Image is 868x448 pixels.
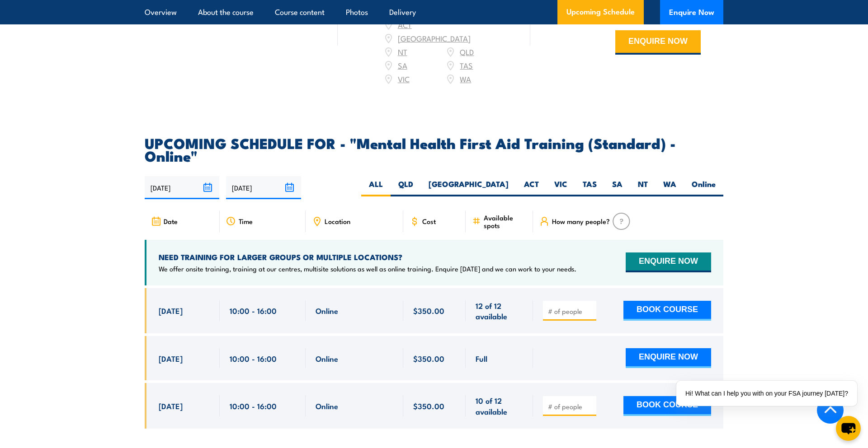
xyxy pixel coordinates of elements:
[604,179,630,196] label: SA
[145,136,723,162] h2: UPCOMING SCHEDULE FOR - "Mental Health First Aid Training (Standard) - Online"
[413,353,444,364] span: $350.00
[159,264,576,273] p: We offer onsite training, training at our centres, multisite solutions as well as online training...
[316,353,338,364] span: Online
[548,402,593,411] input: # of people
[547,179,575,196] label: VIC
[159,401,183,411] span: [DATE]
[239,217,253,225] span: Time
[230,353,277,364] span: 10:00 - 16:00
[159,305,183,316] span: [DATE]
[548,307,593,316] input: # of people
[676,381,857,406] div: Hi! What can I help you with on your FSA journey [DATE]?
[552,217,610,225] span: How many people?
[164,217,178,225] span: Date
[626,348,711,368] button: ENQUIRE NOW
[325,217,350,225] span: Location
[230,401,277,411] span: 10:00 - 16:00
[145,176,219,199] input: From date
[476,353,487,364] span: Full
[484,214,527,229] span: Available spots
[226,176,301,199] input: To date
[230,305,277,316] span: 10:00 - 16:00
[684,179,723,196] label: Online
[476,300,523,322] span: 12 of 12 available
[413,401,444,411] span: $350.00
[630,179,656,196] label: NT
[316,401,338,411] span: Online
[361,179,391,196] label: ALL
[413,305,444,316] span: $350.00
[421,179,516,196] label: [GEOGRAPHIC_DATA]
[516,179,547,196] label: ACT
[626,252,711,272] button: ENQUIRE NOW
[476,395,523,416] span: 10 of 12 available
[623,301,711,321] button: BOOK COURSE
[623,396,711,416] button: BOOK COURSE
[656,179,684,196] label: WA
[575,179,604,196] label: TAS
[159,353,183,364] span: [DATE]
[836,416,861,441] button: chat-button
[316,305,338,316] span: Online
[159,252,576,262] h4: NEED TRAINING FOR LARGER GROUPS OR MULTIPLE LOCATIONS?
[422,217,436,225] span: Cost
[615,30,701,55] button: ENQUIRE NOW
[391,179,421,196] label: QLD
